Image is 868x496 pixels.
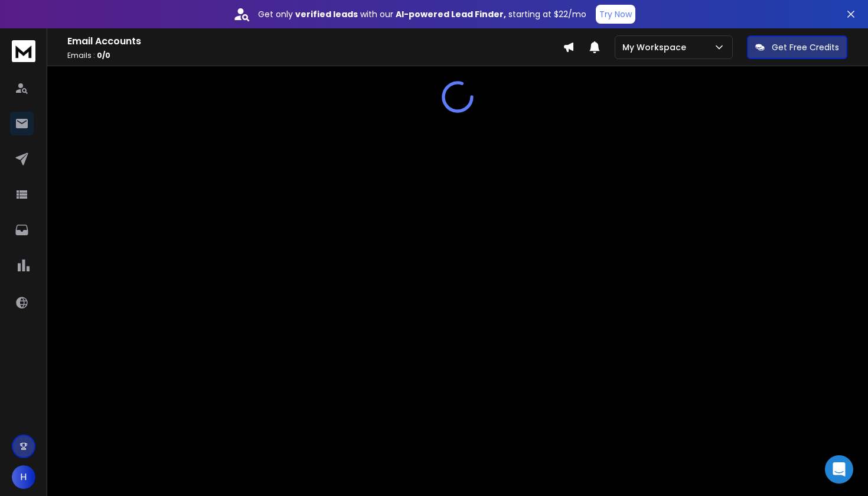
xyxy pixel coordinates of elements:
strong: AI-powered Lead Finder, [396,8,506,20]
button: Try Now [596,5,635,24]
button: H [12,465,35,489]
img: logo [12,40,35,62]
span: 0 / 0 [97,50,110,60]
button: Get Free Credits [747,35,847,59]
p: My Workspace [622,41,691,53]
p: Get only with our starting at $22/mo [258,8,586,20]
p: Emails : [67,51,563,60]
div: Open Intercom Messenger [825,455,853,484]
h1: Email Accounts [67,34,563,48]
p: Try Now [599,8,632,20]
strong: verified leads [295,8,358,20]
p: Get Free Credits [772,41,839,53]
